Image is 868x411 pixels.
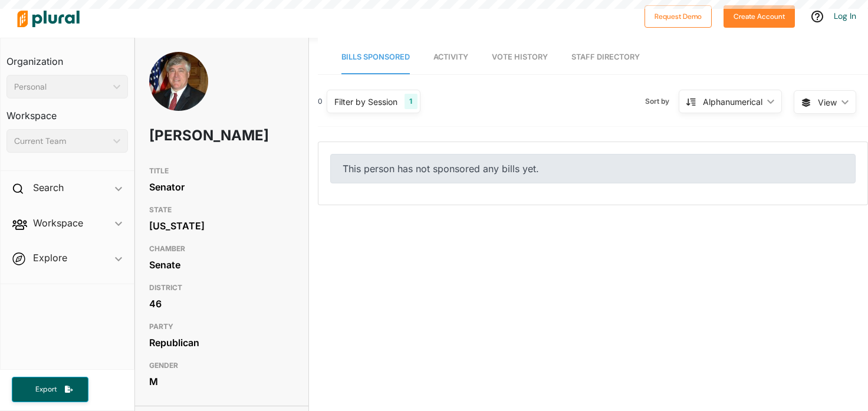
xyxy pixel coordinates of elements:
[149,217,294,235] div: [US_STATE]
[149,178,294,196] div: Senator
[645,96,679,107] span: Sort by
[645,9,712,22] a: Request Demo
[149,242,294,256] h3: CHAMBER
[149,256,294,274] div: Senate
[724,9,795,22] a: Create Account
[433,41,468,74] a: Activity
[834,11,856,21] a: Log In
[492,52,548,61] span: Vote History
[149,334,294,351] div: Republican
[149,164,294,178] h3: TITLE
[149,118,236,153] h1: [PERSON_NAME]
[571,41,640,74] a: Staff Directory
[149,320,294,334] h3: PARTY
[6,98,128,124] h3: Workspace
[33,181,64,194] h2: Search
[703,96,762,108] div: Alphanumerical
[14,81,108,93] div: Personal
[492,41,548,74] a: Vote History
[818,96,837,108] span: View
[6,44,128,70] h3: Organization
[149,281,294,295] h3: DISTRICT
[334,96,397,108] div: Filter by Session
[405,94,417,109] div: 1
[433,52,468,61] span: Activity
[149,203,294,217] h3: STATE
[12,377,88,402] button: Export
[330,154,856,183] div: This person has not sponsored any bills yet.
[341,41,410,74] a: Bills Sponsored
[149,52,208,127] img: Headshot of Bill Cowsert
[149,295,294,313] div: 46
[14,135,108,147] div: Current Team
[318,96,323,107] div: 0
[341,52,410,61] span: Bills Sponsored
[724,5,795,28] button: Create Account
[149,359,294,373] h3: GENDER
[645,5,712,28] button: Request Demo
[27,384,65,394] span: Export
[149,373,294,390] div: M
